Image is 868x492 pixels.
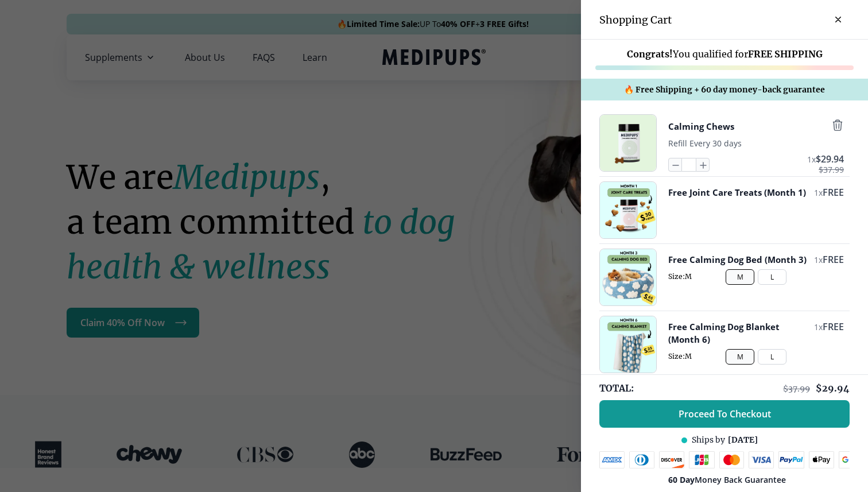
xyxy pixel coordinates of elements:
span: Ships by [692,435,725,445]
span: $ 29.94 [816,382,850,394]
img: diners-club [629,451,654,468]
span: Size: M [668,352,844,361]
h3: Shopping Cart [599,13,672,26]
span: FREE [823,186,844,199]
img: jcb [689,451,715,468]
img: paypal [778,451,804,468]
img: visa [749,451,774,468]
span: $ 37.99 [819,165,844,175]
img: discover [659,451,684,468]
span: 1 x [807,154,816,165]
img: Calming Chews [600,115,656,171]
button: M [726,349,754,365]
span: $ 29.94 [816,153,844,165]
span: 1 x [814,254,823,265]
strong: 60 Day [668,474,695,485]
button: Proceed To Checkout [599,400,850,428]
img: google [839,451,865,468]
button: L [758,349,786,365]
img: mastercard [719,451,745,468]
span: Proceed To Checkout [679,408,771,420]
span: FREE [823,253,844,266]
button: Calming Chews [668,119,734,134]
span: 🔥 Free Shipping + 60 day money-back guarantee [624,84,825,95]
img: amex [599,451,625,468]
img: Free Joint Care Treats (Month 1) [600,182,656,238]
button: Free Calming Dog Bed (Month 3) [668,253,807,266]
button: Free Joint Care Treats (Month 1) [668,186,806,199]
strong: Congrats! [627,48,673,60]
span: 1 x [814,187,823,198]
img: apple [809,451,834,468]
button: M [726,269,754,285]
button: close-cart [827,8,850,31]
span: Money Back Guarantee [668,474,786,485]
span: $ 37.99 [783,383,810,394]
span: [DATE] [728,435,758,445]
span: 1 x [814,321,823,332]
span: TOTAL: [599,382,634,394]
button: L [758,269,786,285]
span: FREE [823,320,844,333]
span: Refill Every 30 days [668,138,742,149]
span: You qualified for [627,48,823,60]
button: Free Calming Dog Blanket (Month 6) [668,320,808,346]
img: Free Calming Dog Blanket (Month 6) [600,316,656,373]
img: Free Calming Dog Bed (Month 3) [600,249,656,305]
strong: FREE SHIPPING [748,48,823,60]
span: Size: M [668,272,844,281]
